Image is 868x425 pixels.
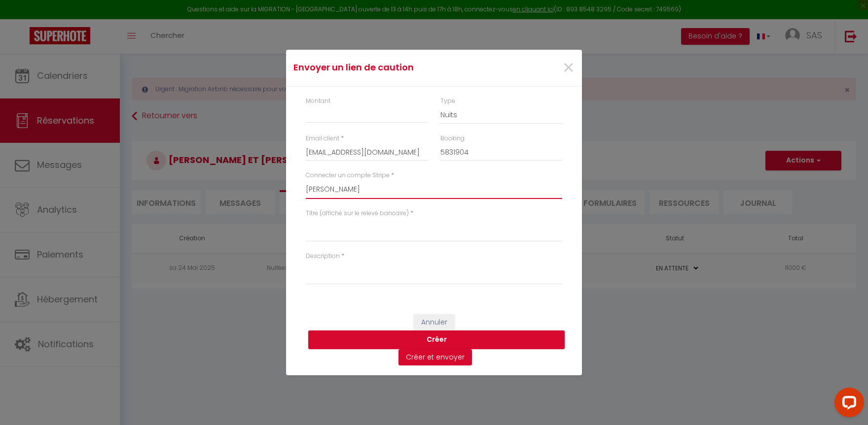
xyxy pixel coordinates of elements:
[827,384,868,425] iframe: LiveChat chat widget
[562,53,575,83] span: ×
[440,97,455,106] label: Type
[414,314,455,331] button: Annuler
[306,252,340,261] label: Description
[306,171,390,180] label: Connecter un compte Stripe
[293,61,476,74] h4: Envoyer un lien de caution
[398,349,472,366] button: Créer et envoyer
[306,209,409,218] label: Titre (affiché sur le relevé bancaire)
[306,134,339,143] label: Email client
[440,134,465,143] label: Booking
[306,97,330,106] label: Montant
[308,330,565,349] button: Créer
[562,58,575,79] button: Close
